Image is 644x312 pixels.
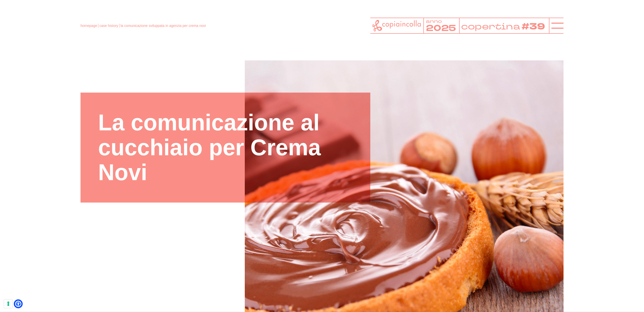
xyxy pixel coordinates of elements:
a: homepage [80,24,97,28]
h1: La comunicazione al cucchiaio per Crema Novi [98,110,353,185]
tspan: #39 [522,21,546,33]
button: Le tue preferenze relative al consenso per le tecnologie di tracciamento [4,299,13,308]
a: case history [99,24,118,28]
span: la comunicazione sviluppata in agenzia per crema novi [120,24,206,28]
a: Open Accessibility Menu [15,301,21,307]
tspan: 2025 [426,22,456,34]
tspan: copertina [461,21,521,32]
tspan: anno [426,18,442,24]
